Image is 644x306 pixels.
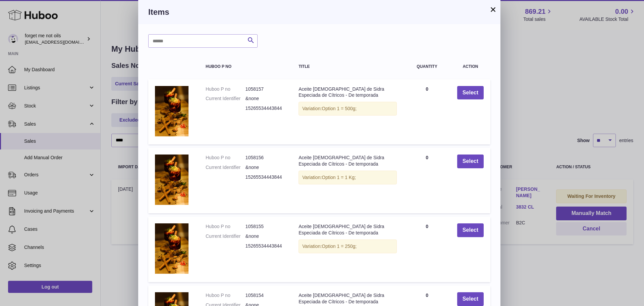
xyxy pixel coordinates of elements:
dd: 1058154 [246,292,285,299]
img: Aceite aromático de Sidra Especiada de Cítricos - De temporada [155,155,189,205]
button: Select [457,292,484,306]
th: Quantity [404,58,450,76]
img: Aceite aromático de Sidra Especiada de Cítricos - De temporada [155,86,189,136]
div: Aceite [DEMOGRAPHIC_DATA] de Sidra Especiada de Cítricos - De temporada [299,155,397,167]
div: Aceite [DEMOGRAPHIC_DATA] de Sidra Especiada de Cítricos - De temporada [299,292,397,305]
button: × [489,5,497,13]
div: Variation: [299,171,397,184]
dd: 1058155 [246,223,285,230]
dt: Huboo P no [206,155,246,161]
dd: 15265534443844 [246,105,285,112]
dd: &none [246,95,285,102]
dt: Current Identifier [206,164,246,171]
div: Aceite [DEMOGRAPHIC_DATA] de Sidra Especiada de Cítricos - De temporada [299,86,397,99]
div: Variation: [299,102,397,116]
td: 0 [404,217,450,282]
span: Option 1 = 250g; [322,244,357,249]
dt: Current Identifier [206,233,246,239]
th: Huboo P no [199,58,292,76]
dt: Huboo P no [206,86,246,92]
dd: 1058156 [246,155,285,161]
dt: Current Identifier [206,95,246,102]
div: Aceite [DEMOGRAPHIC_DATA] de Sidra Especiada de Cítricos - De temporada [299,223,397,236]
div: Variation: [299,239,397,253]
dt: Huboo P no [206,292,246,299]
span: Option 1 = 500g; [322,106,357,111]
img: Aceite aromático de Sidra Especiada de Cítricos - De temporada [155,223,189,274]
dd: 1058157 [246,86,285,92]
dd: 15265534443844 [246,174,285,180]
h3: Items [148,7,490,17]
td: 0 [404,79,450,145]
dd: &none [246,164,285,171]
button: Select [457,155,484,168]
dd: 15265534443844 [246,243,285,249]
button: Select [457,86,484,100]
td: 0 [404,148,450,213]
dd: &none [246,233,285,239]
span: Option 1 = 1 Kg; [322,175,356,180]
dt: Huboo P no [206,223,246,230]
th: Title [292,58,404,76]
button: Select [457,223,484,237]
th: Action [450,58,490,76]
